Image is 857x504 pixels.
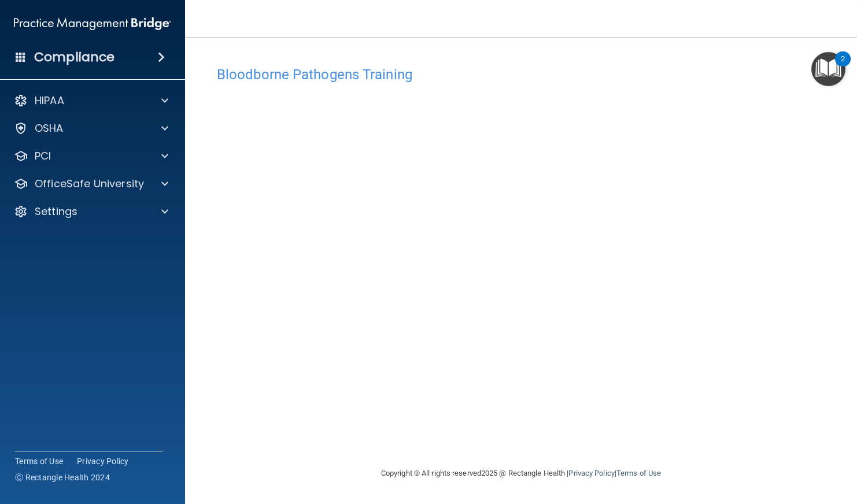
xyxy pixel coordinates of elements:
[14,12,171,35] img: PMB logo
[14,121,168,135] a: OSHA
[35,177,144,191] p: OfficeSafe University
[217,67,825,82] h4: Bloodborne Pathogens Training
[35,121,64,135] p: OSHA
[568,469,614,477] a: Privacy Policy
[77,455,129,467] a: Privacy Policy
[616,469,661,477] a: Terms of Use
[35,205,77,218] p: Settings
[841,59,845,74] div: 2
[15,455,63,467] a: Terms of Use
[34,49,114,65] h4: Compliance
[14,149,168,163] a: PCI
[14,94,168,108] a: HIPAA
[15,472,110,483] span: Ⓒ Rectangle Health 2024
[14,177,168,191] a: OfficeSafe University
[811,52,845,86] button: Open Resource Center, 2 new notifications
[35,94,64,108] p: HIPAA
[217,88,825,444] iframe: bbp
[14,205,168,218] a: Settings
[310,455,732,492] div: Copyright © All rights reserved 2025 @ Rectangle Health | |
[35,149,51,163] p: PCI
